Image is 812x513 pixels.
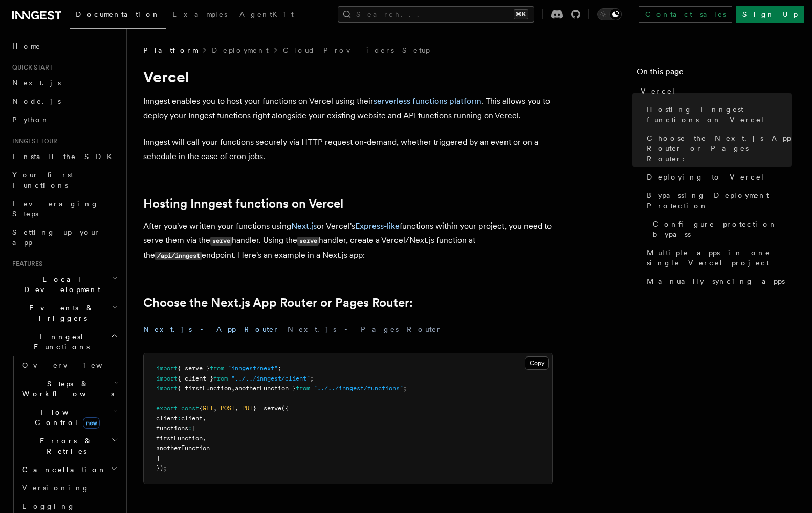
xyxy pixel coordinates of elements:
[288,318,442,341] button: Next.js - Pages Router
[192,425,195,432] span: [
[18,460,120,479] button: Cancellation
[647,190,792,211] span: Bypassing Deployment Protection
[264,405,281,412] span: serve
[22,484,90,492] span: Versioning
[8,37,120,55] a: Home
[643,100,792,129] a: Hosting Inngest functions on Vercel
[70,3,166,29] a: Documentation
[18,464,106,475] span: Cancellation
[212,45,269,55] a: Deployment
[76,10,160,18] span: Documentation
[143,135,553,164] p: Inngest will call your functions securely via HTTP request on-demand, whether triggered by an eve...
[12,79,61,87] span: Next.js
[8,327,120,356] button: Inngest Functions
[8,223,120,252] a: Setting up your app
[233,3,300,28] a: AgentKit
[649,215,792,243] a: Configure protection bypass
[12,116,50,124] span: Python
[172,10,227,18] span: Examples
[18,356,120,374] a: Overview
[637,82,792,100] a: Vercel
[18,407,113,428] span: Flow Control
[18,403,120,432] button: Flow Controlnew
[22,361,127,369] span: Overview
[12,171,73,189] span: Your first Functions
[156,455,160,462] span: ]
[143,45,197,55] span: Platform
[83,417,100,429] span: new
[181,415,203,422] span: client
[12,228,100,247] span: Setting up your app
[178,415,181,422] span: :
[18,479,120,497] a: Versioning
[18,436,111,456] span: Errors & Retries
[8,74,120,92] a: Next.js
[8,147,120,166] a: Install the SDK
[736,6,804,23] a: Sign Up
[8,194,120,223] a: Leveraging Steps
[403,385,407,392] span: ;
[203,435,206,442] span: ,
[178,365,210,372] span: { serve }
[22,502,75,510] span: Logging
[8,166,120,194] a: Your first Functions
[8,270,120,299] button: Local Development
[213,375,228,382] span: from
[203,405,213,412] span: GET
[143,318,279,341] button: Next.js - App Router
[210,237,232,246] code: serve
[156,444,210,452] span: anotherFunction
[242,405,253,412] span: PUT
[199,405,203,412] span: {
[143,68,553,86] h1: Vercel
[156,385,178,392] span: import
[374,96,481,106] a: serverless functions platform
[156,405,178,412] span: export
[647,248,792,268] span: Multiple apps in one single Vercel project
[18,378,114,399] span: Steps & Workflows
[525,356,549,370] button: Copy
[143,94,553,123] p: Inngest enables you to host your functions on Vercel using their . This allows you to deploy your...
[231,385,235,392] span: ,
[643,243,792,272] a: Multiple apps in one single Vercel project
[296,385,310,392] span: from
[647,276,785,286] span: Manually syncing apps
[213,405,217,412] span: ,
[156,435,203,442] span: firstFunction
[291,221,317,231] a: Next.js
[647,133,792,164] span: Choose the Next.js App Router or Pages Router:
[338,6,534,23] button: Search...⌘K
[178,375,213,382] span: { client }
[641,86,676,96] span: Vercel
[18,432,120,460] button: Errors & Retries
[8,92,120,110] a: Node.js
[8,63,53,72] span: Quick start
[281,405,289,412] span: ({
[166,3,233,28] a: Examples
[156,425,188,432] span: functions
[231,375,310,382] span: "../../inngest/client"
[643,272,792,291] a: Manually syncing apps
[643,129,792,168] a: Choose the Next.js App Router or Pages Router:
[156,415,178,422] span: client
[283,45,430,55] a: Cloud Providers Setup
[597,8,622,20] button: Toggle dark mode
[8,299,120,327] button: Events & Triggers
[8,303,112,323] span: Events & Triggers
[155,252,202,260] code: /api/inngest
[8,110,120,129] a: Python
[8,331,111,352] span: Inngest Functions
[514,9,528,19] kbd: ⌘K
[235,405,238,412] span: ,
[210,365,224,372] span: from
[12,97,61,105] span: Node.js
[235,385,296,392] span: anotherFunction }
[239,10,294,18] span: AgentKit
[355,221,400,231] a: Express-like
[278,365,281,372] span: ;
[310,375,314,382] span: ;
[18,374,120,403] button: Steps & Workflows
[643,186,792,215] a: Bypassing Deployment Protection
[256,405,260,412] span: =
[637,65,792,82] h4: On this page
